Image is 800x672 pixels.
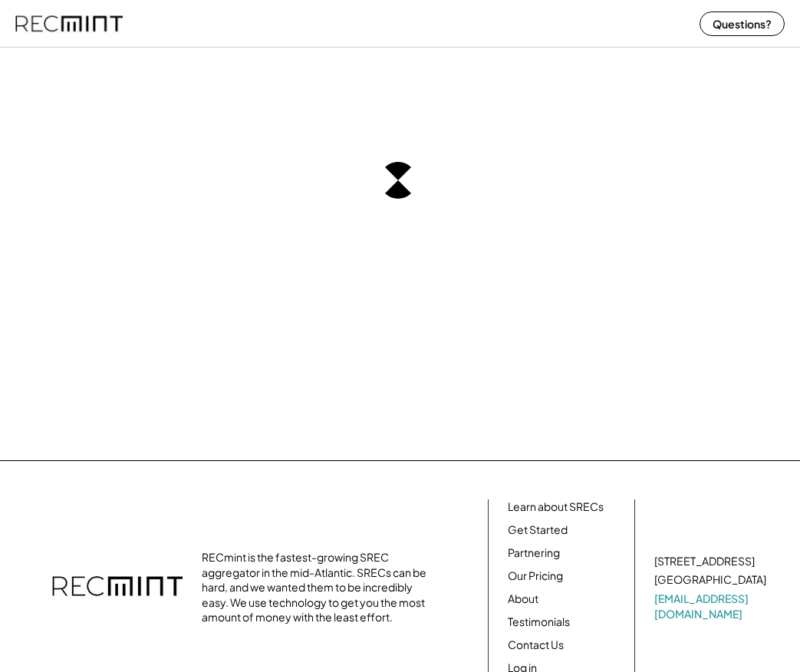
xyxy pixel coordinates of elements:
[508,637,564,653] a: Contact Us
[202,550,432,625] div: RECmint is the fastest-growing SREC aggregator in the mid-Atlantic. SRECs can be hard, and we wan...
[700,12,785,36] button: Questions?
[654,572,766,588] div: [GEOGRAPHIC_DATA]
[52,561,183,614] img: recmint-logotype%403x.png
[508,545,560,561] a: Partnering
[508,522,568,538] a: Get Started
[15,3,123,44] img: recmint-logotype%403x%20%281%29.jpeg
[508,499,604,515] a: Learn about SRECs
[654,554,755,569] div: [STREET_ADDRESS]
[508,568,563,584] a: Our Pricing
[508,591,538,607] a: About
[508,614,570,630] a: Testimonials
[654,591,769,621] a: [EMAIL_ADDRESS][DOMAIN_NAME]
